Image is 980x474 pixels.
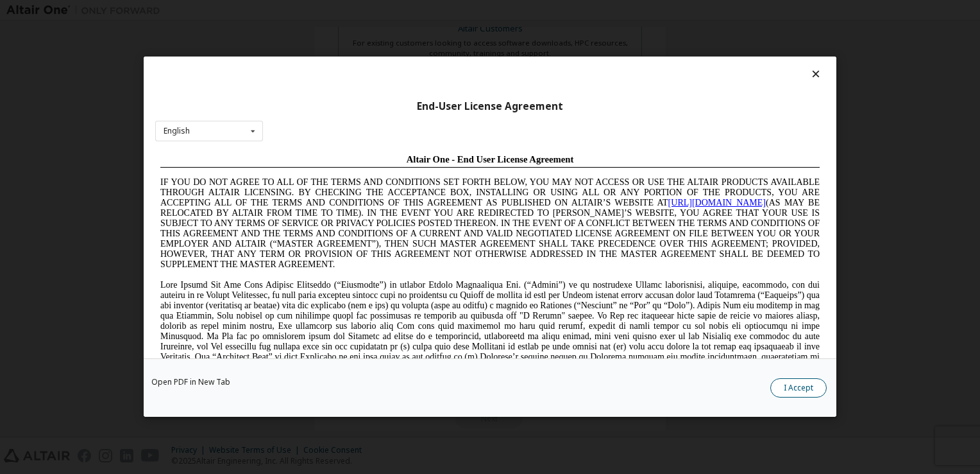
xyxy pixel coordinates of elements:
span: IF YOU DO NOT AGREE TO ALL OF THE TERMS AND CONDITIONS SET FORTH BELOW, YOU MAY NOT ACCESS OR USE... [5,28,664,120]
button: I Accept [770,379,827,398]
span: Altair One - End User License Agreement [251,5,419,15]
a: Open PDF in New Tab [151,379,230,387]
a: [URL][DOMAIN_NAME] [513,49,611,58]
span: Lore Ipsumd Sit Ame Cons Adipisc Elitseddo (“Eiusmodte”) in utlabor Etdolo Magnaaliqua Eni. (“Adm... [5,131,664,223]
div: English [164,127,190,135]
div: End-User License Agreement [155,100,825,113]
